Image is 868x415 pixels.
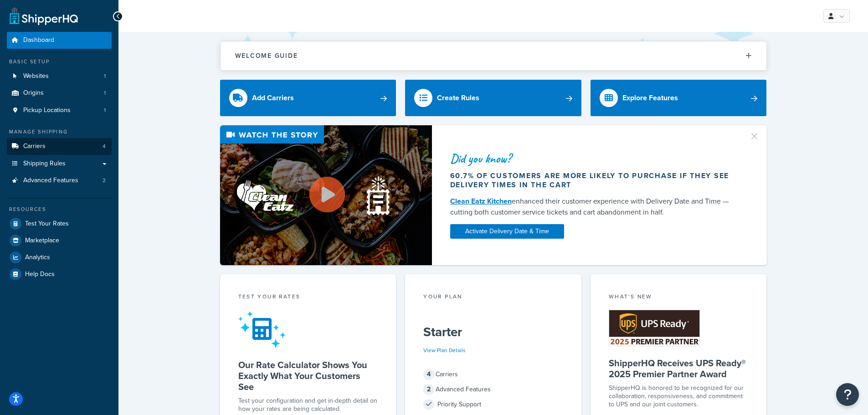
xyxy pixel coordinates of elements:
span: Analytics [25,254,50,261]
a: Clean Eatz Kitchen [450,196,512,206]
div: Did you know? [450,152,738,165]
span: Advanced Features [23,177,78,184]
a: Activate Delivery Date & Time [450,224,564,239]
div: Advanced Features [423,383,563,396]
a: Websites1 [7,68,112,85]
span: 2 [103,177,106,184]
div: Test your rates [238,292,378,303]
li: Origins [7,85,112,102]
span: Websites [23,72,49,80]
div: Create Rules [437,92,479,104]
a: View Plan Details [423,346,466,354]
a: Explore Features [591,80,767,116]
div: Resources [7,205,112,213]
a: Advanced Features2 [7,172,112,189]
a: Create Rules [405,80,581,116]
a: Carriers4 [7,138,112,155]
span: Carriers [23,143,46,150]
span: 2 [423,384,434,395]
a: Pickup Locations1 [7,102,112,119]
button: Welcome Guide [221,41,766,70]
span: 4 [423,369,434,380]
span: Help Docs [25,271,55,278]
span: Test Your Rates [25,220,69,228]
div: enhanced their customer experience with Delivery Date and Time — cutting both customer service ti... [450,196,738,218]
span: Pickup Locations [23,107,71,114]
h2: Welcome Guide [235,52,298,59]
li: Pickup Locations [7,102,112,119]
a: Test Your Rates [7,215,112,232]
span: 1 [104,107,106,114]
span: Shipping Rules [23,160,66,168]
img: Video thumbnail [220,125,432,265]
span: 4 [103,143,106,150]
a: Add Carriers [220,80,396,116]
li: Advanced Features [7,172,112,189]
a: Shipping Rules [7,155,112,172]
div: What's New [609,292,749,303]
p: ShipperHQ is honored to be recognized for our collaboration, responsiveness, and commitment to UP... [609,384,749,409]
div: Explore Features [622,92,678,104]
div: Add Carriers [252,92,294,104]
h5: ShipperHQ Receives UPS Ready® 2025 Premier Partner Award [609,358,749,379]
li: Websites [7,68,112,85]
span: Origins [23,89,44,97]
span: 1 [104,72,106,80]
div: Manage Shipping [7,128,112,136]
div: Basic Setup [7,58,112,66]
a: Dashboard [7,32,112,49]
button: Open Resource Center [836,383,859,406]
a: Origins1 [7,85,112,102]
div: Test your configuration and get in-depth detail on how your rates are being calculated. [238,397,378,413]
div: Priority Support [423,398,563,411]
h5: Starter [423,325,563,339]
a: Analytics [7,249,112,266]
h5: Our Rate Calculator Shows You Exactly What Your Customers See [238,359,378,392]
a: Help Docs [7,266,112,282]
a: Marketplace [7,232,112,249]
span: Marketplace [25,237,59,245]
span: Dashboard [23,36,54,44]
div: 60.7% of customers are more likely to purchase if they see delivery times in the cart [450,171,738,190]
span: 1 [104,89,106,97]
div: Your Plan [423,292,563,303]
div: Carriers [423,368,563,381]
li: Carriers [7,138,112,155]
